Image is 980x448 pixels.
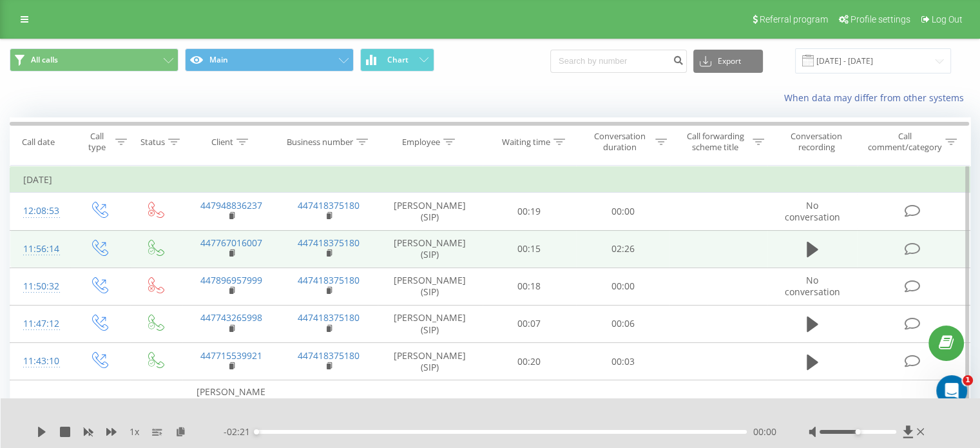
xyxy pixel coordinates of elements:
div: Conversation recording [779,131,854,153]
div: 11:47:12 [23,311,57,336]
span: Log Out [932,14,963,24]
a: 447767016007 [200,237,262,249]
td: 00:03 [576,343,669,380]
td: 00:15 [483,230,576,268]
div: 11:43:10 [23,349,57,374]
td: 00:00 [576,268,669,305]
button: Main [185,48,354,72]
div: Status [140,137,165,148]
div: 12:08:53 [23,199,57,224]
div: Call type [81,131,111,153]
div: Call forwarding scheme title [682,131,749,153]
div: Employee [402,137,440,148]
td: 00:18 [483,268,576,305]
a: 447418375180 [298,349,360,362]
td: [PERSON_NAME] (SIP) [378,193,483,230]
a: 447418375180 [298,274,360,286]
div: Accessibility label [855,429,860,434]
td: [PERSON_NAME] (SIP) [378,343,483,380]
div: Conversation duration [588,131,652,153]
a: When data may differ from other systems [784,92,970,104]
td: 00:19 [483,193,576,230]
div: Call comment/category [867,131,942,153]
td: 00:06 [576,305,669,342]
a: 447948836237 [200,199,262,211]
span: No conversation [785,274,840,298]
td: [DATE] [10,167,970,193]
div: Call date [22,137,55,148]
span: - 02:21 [224,425,256,438]
span: 00:00 [753,425,776,438]
span: 1 [963,375,973,385]
span: All calls [31,55,58,65]
div: Client [211,137,233,148]
span: 1 x [130,425,139,438]
td: [PERSON_NAME] (SIP) [378,305,483,342]
a: 447418375180 [298,311,360,324]
a: 447743265998 [200,311,262,324]
td: 00:07 [483,305,576,342]
td: 00:00 [576,193,669,230]
div: Business number [287,137,353,148]
div: 11:56:14 [23,237,57,262]
button: All calls [10,48,178,72]
button: Export [693,50,763,73]
td: 00:20 [483,343,576,380]
iframe: Intercom live chat [936,375,967,406]
div: Waiting time [502,137,550,148]
div: 11:50:32 [23,274,57,299]
span: Referral program [760,14,828,24]
a: 447418375180 [298,199,360,211]
button: Chart [360,48,434,72]
a: 447896957999 [200,274,262,286]
span: No conversation [785,199,840,223]
span: Chart [387,55,408,64]
input: Search by number [550,50,687,73]
span: Profile settings [850,14,910,24]
td: [PERSON_NAME] (SIP) [378,230,483,268]
a: 447715539921 [200,349,262,362]
td: [PERSON_NAME] (SIP) [378,268,483,305]
td: 02:26 [576,230,669,268]
div: Accessibility label [254,429,259,434]
a: 447418375180 [298,237,360,249]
